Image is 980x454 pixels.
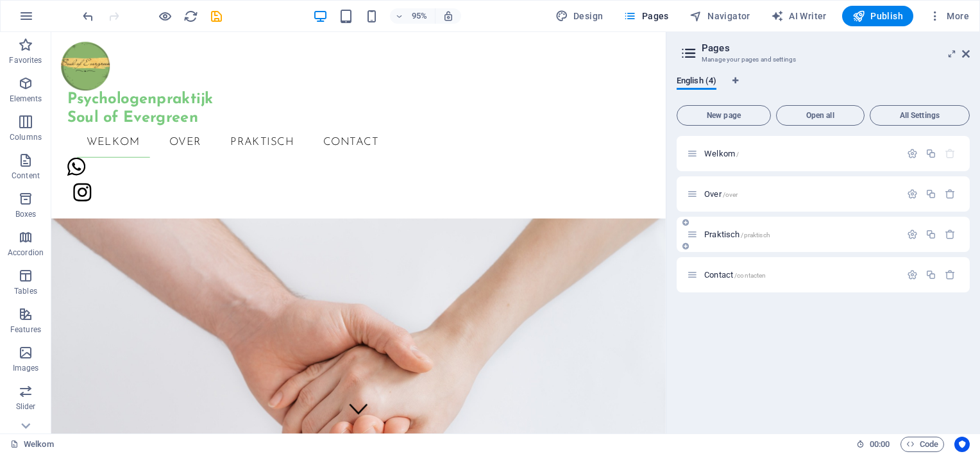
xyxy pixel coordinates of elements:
[555,10,604,22] span: Design
[852,10,903,22] span: Publish
[10,324,41,335] p: Features
[907,229,918,240] div: Settings
[157,8,173,24] button: Click here to leave preview mode and continue editing
[704,189,738,199] span: Click to open page
[700,190,900,198] div: Over/over
[700,230,900,239] div: Praktisch/praktisch
[12,171,40,181] p: Content
[924,6,974,26] button: More
[945,189,956,199] div: Remove
[677,73,716,91] span: English (4)
[8,248,44,258] p: Accordion
[736,151,739,158] span: /
[925,148,936,159] div: Duplicate
[702,42,970,54] h2: Pages
[704,149,739,158] span: Click to open page
[13,363,39,373] p: Images
[907,269,918,280] div: Settings
[870,105,970,126] button: All Settings
[907,189,918,199] div: Settings
[409,8,430,24] h6: 95%
[766,6,832,26] button: AI Writer
[704,270,766,280] span: Click to open page
[771,10,827,22] span: AI Writer
[734,272,766,279] span: /contacten
[907,148,918,159] div: Settings
[856,437,890,452] h6: Session time
[15,209,37,219] p: Boxes
[618,6,673,26] button: Pages
[945,229,956,240] div: Remove
[723,191,738,198] span: /over
[677,105,771,126] button: New page
[16,401,36,412] p: Slider
[80,8,96,24] button: undo
[682,112,765,119] span: New page
[776,105,865,126] button: Open all
[945,269,956,280] div: Remove
[677,76,970,100] div: Language Tabs
[879,439,881,449] span: :
[14,286,37,296] p: Tables
[870,437,890,452] span: 00 00
[782,112,859,119] span: Open all
[700,271,900,279] div: Contact/contacten
[702,54,944,65] h3: Manage your pages and settings
[689,10,750,22] span: Navigator
[684,6,756,26] button: Navigator
[10,437,54,452] a: Click to cancel selection. Double-click to open Pages
[208,8,224,24] button: save
[623,10,668,22] span: Pages
[704,230,770,239] span: Praktisch
[183,9,198,24] i: Reload page
[550,6,609,26] button: Design
[875,112,964,119] span: All Settings
[209,9,224,24] i: Save (Ctrl+S)
[390,8,435,24] button: 95%
[906,437,938,452] span: Code
[925,189,936,199] div: Duplicate
[9,55,42,65] p: Favorites
[929,10,969,22] span: More
[183,8,198,24] button: reload
[443,10,454,22] i: On resize automatically adjust zoom level to fit chosen device.
[10,132,42,142] p: Columns
[945,148,956,159] div: The startpage cannot be deleted
[842,6,913,26] button: Publish
[900,437,944,452] button: Code
[81,9,96,24] i: Undo: Change text (Ctrl+Z)
[954,437,970,452] button: Usercentrics
[925,269,936,280] div: Duplicate
[700,149,900,158] div: Welkom/
[10,94,42,104] p: Elements
[925,229,936,240] div: Duplicate
[741,231,770,239] span: /praktisch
